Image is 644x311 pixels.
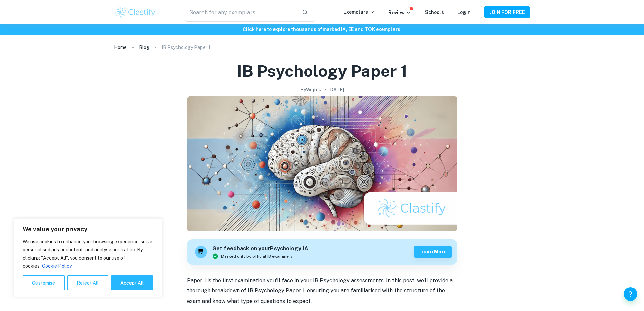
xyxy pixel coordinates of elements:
[425,9,444,15] a: Schools
[187,96,457,231] img: IB Psychology Paper 1 cover image
[111,275,153,290] button: Accept All
[237,60,407,82] h1: IB Psychology Paper 1
[212,245,308,253] h6: Get feedback on your Psychology IA
[300,86,321,93] h2: By Wojtek
[42,263,72,269] a: Cookie Policy
[457,9,471,15] a: Login
[187,239,457,265] a: Get feedback on yourPsychology IAMarked only by official IB examinersLearn more
[221,253,293,259] span: Marked only by official IB examiners
[1,26,643,33] h6: Click here to explore thousands of marked IA, EE and TOK exemplars !
[139,43,149,52] a: Blog
[187,275,457,306] p: Paper 1 is the first examination you'll face in your IB Psychology assessments. In this post, we’...
[388,9,411,16] p: Review
[14,218,162,297] div: We value your privacy
[185,3,296,22] input: Search for any exemplars...
[23,238,153,270] p: We use cookies to enhance your browsing experience, serve personalised ads or content, and analys...
[329,86,344,93] h2: [DATE]
[23,225,153,234] p: We value your privacy
[162,44,210,51] p: IB Psychology Paper 1
[324,86,326,93] p: •
[67,275,108,290] button: Reject All
[23,275,65,290] button: Customise
[114,43,127,52] a: Home
[343,8,375,16] p: Exemplars
[624,287,637,301] button: Help and Feedback
[484,6,530,18] button: JOIN FOR FREE
[414,246,452,258] button: Learn more
[114,5,157,19] img: Clastify logo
